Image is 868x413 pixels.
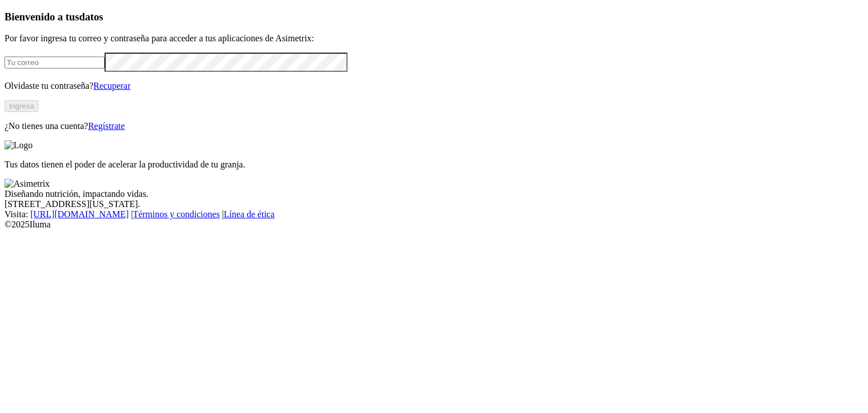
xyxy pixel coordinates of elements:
[5,199,863,209] div: [STREET_ADDRESS][US_STATE].
[5,220,863,230] div: © 2025 Iluma
[5,81,863,91] p: Olvidaste tu contraseña?
[5,33,863,44] p: Por favor ingresa tu correo y contraseña para acceder a tus aplicaciones de Asimetrix:
[224,209,275,219] a: Línea de ética
[93,81,131,91] a: Recuperar
[79,11,103,23] span: datos
[5,160,863,170] p: Tus datos tienen el poder de acelerar la productividad de tu granja.
[5,209,863,220] div: Visita : | |
[5,57,105,68] input: Tu correo
[5,189,863,199] div: Diseñando nutrición, impactando vidas.
[5,121,863,131] p: ¿No tienes una cuenta?
[5,140,33,150] img: Logo
[133,209,220,219] a: Términos y condiciones
[5,100,38,112] button: Ingresa
[31,209,129,219] a: [URL][DOMAIN_NAME]
[5,179,50,189] img: Asimetrix
[88,121,125,131] a: Regístrate
[5,11,863,23] h3: Bienvenido a tus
